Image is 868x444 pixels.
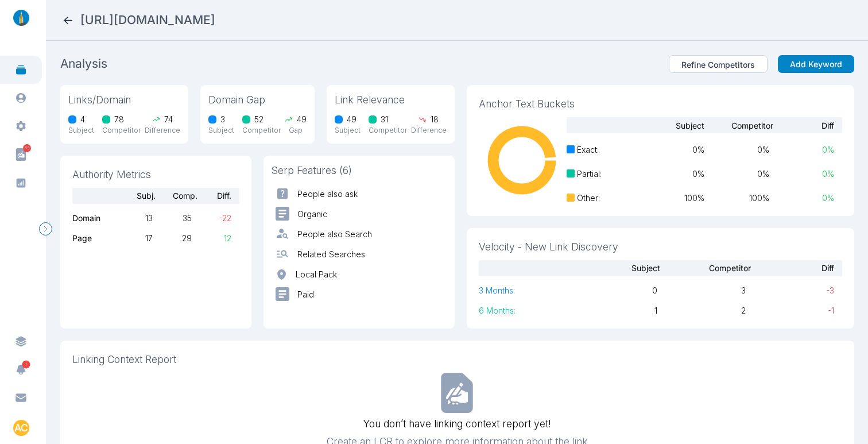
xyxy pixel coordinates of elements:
span: Serp Features (6) [272,164,447,178]
span: 4 [80,113,85,125]
p: Local Pack [296,268,337,280]
span: 3 [657,284,746,296]
span: Competitor [704,119,773,132]
span: 13 [113,212,152,224]
span: Anchor Text Buckets [479,97,842,111]
p: 6 Months: [479,304,569,316]
p: Domain [72,212,114,224]
h2: Analysis [60,56,107,72]
p: 3 Months: [479,284,569,296]
span: Linking Context Report [72,353,842,367]
span: 49 [297,113,307,125]
span: Authority Metrics [72,168,239,182]
span: 0 % [704,168,769,180]
p: Organic [297,208,327,220]
span: -3 [746,284,834,296]
span: Link Relevance [335,93,447,107]
span: 0 % [769,144,834,156]
p: Competitor [242,125,281,136]
span: 1 [569,304,657,316]
p: Page [72,232,114,244]
span: 0 % [769,192,834,204]
span: 0 [569,284,657,296]
p: People also Search [297,228,372,240]
span: -1 [746,304,834,316]
p: Gap [289,125,303,136]
p: Competitor [369,125,407,136]
span: Partial : [577,168,602,180]
span: 2 [657,304,746,316]
span: Links/Domain [68,93,180,107]
p: Subject [68,125,94,136]
span: 12 [192,232,231,244]
span: 0 % [640,168,704,180]
img: linklaunch_small.2ae18699.png [9,10,33,26]
span: 49 [347,113,356,125]
span: 18 [431,113,439,125]
span: 31 [381,113,388,125]
span: 0 % [704,144,769,156]
span: 17 [113,232,152,244]
p: Difference [411,125,447,136]
span: -22 [192,212,231,224]
p: Paid [297,288,314,300]
p: You don’t have linking context report yet! [363,417,551,431]
p: Subject [208,125,234,136]
span: 52 [254,113,263,125]
span: Subject [569,262,660,274]
p: Competitor [102,125,141,136]
span: Diff [773,119,842,132]
button: Add Keyword [778,55,854,74]
span: 100 % [704,192,769,204]
span: 29 [153,232,192,244]
span: 100 % [640,192,704,204]
span: Exact : [577,144,599,156]
span: Other : [577,192,600,204]
span: Velocity - New Link Discovery [479,240,842,254]
span: Competitor [660,262,751,274]
p: Related Searches [297,248,365,260]
span: 35 [153,212,192,224]
span: Subj. [114,190,156,202]
span: Subject [635,119,704,132]
p: Subject [335,125,361,136]
span: 0 % [640,144,704,156]
p: Difference [145,125,180,136]
button: Refine Competitors [669,55,768,74]
span: Diff [751,262,842,274]
span: Domain Gap [208,93,307,107]
span: 3 [220,113,225,125]
p: People also ask [297,188,358,200]
span: Diff. [197,190,239,202]
span: 63 [23,144,31,152]
h2: https://www.acehardwarepainting.com/offices/chicagoland [80,12,215,28]
span: 74 [164,113,173,125]
span: 0 % [769,168,834,180]
span: Comp. [156,190,197,202]
span: 78 [114,113,124,125]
